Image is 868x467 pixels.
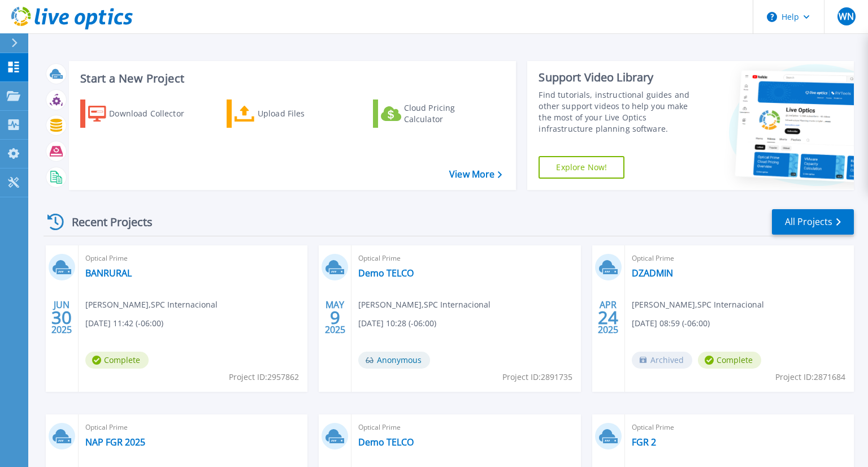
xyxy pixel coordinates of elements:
[373,100,499,128] a: Cloud Pricing Calculator
[85,436,145,448] a: NAP FGR 2025
[227,100,353,128] a: Upload Files
[109,102,199,125] div: Download Collector
[772,209,854,235] a: All Projects
[632,267,673,279] a: DZADMIN
[51,297,72,338] div: JUN 2025
[539,70,702,85] div: Support Video Library
[449,169,502,180] a: View More
[632,421,847,434] span: Optical Prime
[44,208,168,236] div: Recent Projects
[85,267,132,279] a: BANRURAL
[404,102,494,125] div: Cloud Pricing Calculator
[324,297,346,338] div: MAY 2025
[229,371,299,383] span: Project ID: 2957862
[539,89,702,135] div: Find tutorials, instructional guides and other support videos to help you make the most of your L...
[330,313,340,322] span: 9
[698,352,761,369] span: Complete
[51,313,72,322] span: 30
[85,421,301,434] span: Optical Prime
[632,352,692,369] span: Archived
[775,371,845,383] span: Project ID: 2871684
[358,317,436,330] span: [DATE] 10:28 (-06:00)
[358,436,414,448] a: Demo TELCO
[632,299,764,311] span: [PERSON_NAME] , SPC Internacional
[85,317,163,330] span: [DATE] 11:42 (-06:00)
[358,421,574,434] span: Optical Prime
[358,352,430,369] span: Anonymous
[358,299,491,311] span: [PERSON_NAME] , SPC Internacional
[85,352,149,369] span: Complete
[632,436,656,448] a: FGR 2
[80,100,206,128] a: Download Collector
[597,297,619,338] div: APR 2025
[258,102,348,125] div: Upload Files
[839,12,854,21] span: WN
[80,72,502,85] h3: Start a New Project
[358,252,574,265] span: Optical Prime
[85,252,301,265] span: Optical Prime
[85,299,218,311] span: [PERSON_NAME] , SPC Internacional
[502,371,572,383] span: Project ID: 2891735
[358,267,414,279] a: Demo TELCO
[539,156,624,179] a: Explore Now!
[598,313,618,322] span: 24
[632,317,710,330] span: [DATE] 08:59 (-06:00)
[632,252,847,265] span: Optical Prime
